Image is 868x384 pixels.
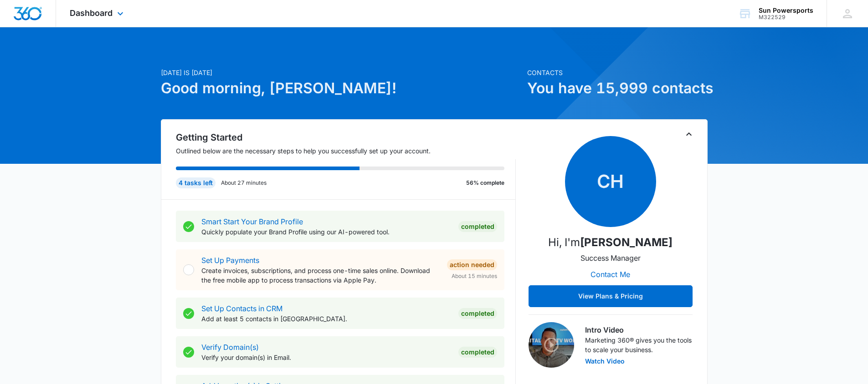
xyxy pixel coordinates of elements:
p: About 27 minutes [221,179,267,187]
a: Smart Start Your Brand Profile [201,217,303,226]
span: Dashboard [70,8,113,18]
p: Hi, I'm [548,234,673,251]
div: Completed [458,308,497,319]
p: Contacts [527,68,708,77]
h3: Intro Video [585,324,693,335]
p: Outlined below are the necessary steps to help you successfully set up your account. [176,146,516,156]
p: Create invoices, subscriptions, and process one-time sales online. Download the free mobile app t... [201,266,440,285]
a: Verify Domain(s) [201,343,259,352]
a: Set Up Contacts in CRM [201,304,282,313]
div: account name [759,7,813,14]
strong: [PERSON_NAME] [580,236,673,249]
p: Verify your domain(s) in Email. [201,353,451,362]
button: Watch Video [585,358,625,364]
p: Quickly populate your Brand Profile using our AI-powered tool. [201,227,451,237]
button: Toggle Collapse [683,129,694,140]
img: Intro Video [529,322,574,368]
p: Add at least 5 contacts in [GEOGRAPHIC_DATA]. [201,314,451,323]
div: 4 tasks left [176,177,216,188]
span: About 15 minutes [452,272,497,280]
button: View Plans & Pricing [529,285,693,307]
div: account id [759,14,813,20]
h1: Good morning, [PERSON_NAME]! [161,77,522,99]
h1: You have 15,999 contacts [527,77,708,99]
p: Marketing 360® gives you the tools to scale your business. [585,335,693,354]
h2: Getting Started [176,131,516,144]
p: 56% complete [466,179,504,187]
div: Action Needed [447,259,497,270]
span: CH [565,136,656,227]
p: [DATE] is [DATE] [161,68,522,77]
button: Contact Me [581,263,639,285]
a: Set Up Payments [201,256,259,265]
div: Completed [458,221,497,232]
p: Success Manager [580,253,641,263]
div: Completed [458,347,497,358]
